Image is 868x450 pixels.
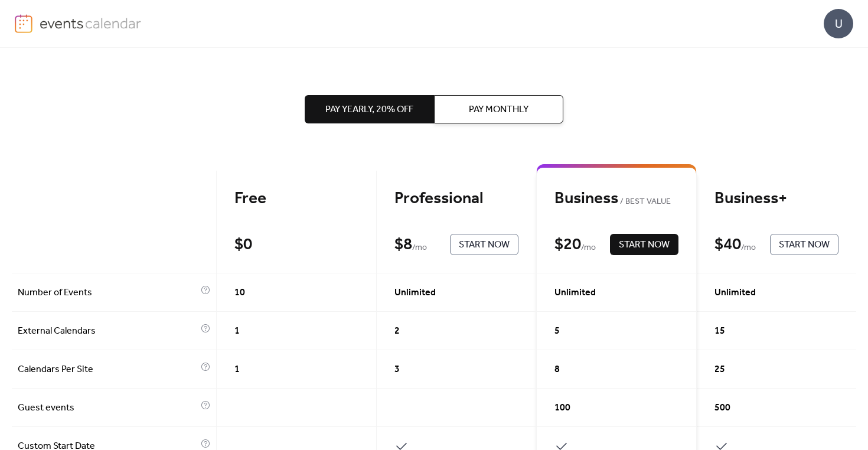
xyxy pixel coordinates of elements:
span: Unlimited [554,286,596,300]
div: $ 40 [714,234,741,255]
div: $ 20 [554,234,581,255]
button: Pay Monthly [434,95,563,123]
button: Start Now [610,234,678,255]
span: 100 [554,401,570,415]
span: Start Now [619,238,670,252]
span: External Calendars [18,324,198,338]
span: Pay Yearly, 20% off [325,103,413,117]
div: Business+ [714,188,838,209]
span: / mo [412,241,427,255]
span: 2 [394,324,400,338]
span: Number of Events [18,286,198,300]
span: / mo [581,241,596,255]
span: Calendars Per Site [18,363,198,377]
span: 8 [554,363,560,377]
span: 1 [234,324,240,338]
span: Unlimited [394,286,436,300]
div: U [824,9,853,38]
span: Start Now [459,238,510,252]
div: $ 8 [394,234,412,255]
div: Professional [394,188,518,209]
div: Free [234,188,358,209]
div: $ 0 [234,234,252,255]
span: 3 [394,363,400,377]
span: Pay Monthly [469,103,528,117]
span: 500 [714,401,730,415]
img: logo [15,14,32,33]
button: Start Now [450,234,518,255]
div: Business [554,188,678,209]
span: Start Now [779,238,830,252]
span: Unlimited [714,286,756,300]
button: Pay Yearly, 20% off [305,95,434,123]
span: 15 [714,324,725,338]
span: Guest events [18,401,198,415]
span: / mo [741,241,756,255]
span: 5 [554,324,560,338]
span: BEST VALUE [618,195,671,209]
img: logo-type [40,14,142,32]
span: 25 [714,363,725,377]
span: 1 [234,363,240,377]
button: Start Now [770,234,838,255]
span: 10 [234,286,245,300]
